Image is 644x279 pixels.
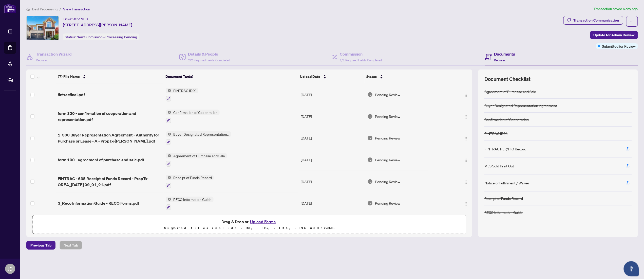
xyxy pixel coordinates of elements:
[375,200,400,206] span: Pending Review
[58,176,162,188] span: FINTRAC - 635 Receipt of Funds Record - PropTx-OREA_[DATE] 09_01_21.pdf
[166,88,198,101] button: Status IconFINTRAC ID(s)
[462,112,470,120] button: Logo
[574,16,619,24] div: Transaction Communication
[27,16,59,40] img: IMG-W12350013_1.jpg
[58,157,144,163] span: form 100 - agreement of purchase and sale.pdf
[367,157,373,163] img: Document Status
[464,137,468,141] img: Logo
[464,115,468,119] img: Logo
[77,17,88,21] span: 51203
[171,175,214,180] span: Receipt of Funds Record
[340,51,382,57] h4: Commission
[166,175,171,180] img: Status Icon
[166,88,171,93] img: Status Icon
[26,241,55,250] button: Previous Tab
[375,157,400,163] span: Pending Review
[375,179,400,184] span: Pending Review
[188,51,230,57] h4: Details & People
[602,43,636,49] span: Submitted for Review
[462,199,470,207] button: Logo
[166,153,171,159] img: Status Icon
[63,7,90,11] span: View Transaction
[8,265,13,272] span: JD
[484,117,529,122] div: Confirmation of Cooperation
[30,241,51,249] span: Previous Tab
[60,6,61,12] li: /
[166,197,214,210] button: Status IconRECO Information Guide
[367,74,377,79] span: Status
[299,127,365,149] td: [DATE]
[484,103,557,108] div: Buyer Designated Representation Agreement
[494,58,506,62] span: Required
[484,180,529,186] div: Notice of Fulfillment / Waiver
[63,22,132,28] span: [STREET_ADDRESS][PERSON_NAME]
[171,88,198,93] span: FINTRAC ID(s)
[462,91,470,99] button: Logo
[58,200,139,206] span: 3_Reco Information Guide - RECO Forms.pdf
[375,114,400,119] span: Pending Review
[58,110,162,123] span: form 320 - confirmation of cooperation and representation.pdf
[484,196,523,201] div: Receipt of Funds Record
[4,4,16,13] img: logo
[166,131,231,145] button: Status IconBuyer Designated Representation Agreement
[462,156,470,164] button: Logo
[36,58,48,62] span: Required
[166,153,227,167] button: Status IconAgreement of Purchase and Sale
[58,92,85,98] span: fintracfinal.pdf
[300,74,320,79] span: Upload Date
[36,225,463,231] p: Supported files include .PDF, .JPG, .JPEG, .PNG under 25 MB
[171,197,214,202] span: RECO Information Guide
[299,84,365,106] td: [DATE]
[464,202,468,206] img: Logo
[60,241,82,250] button: Next Tab
[299,106,365,127] td: [DATE]
[249,218,277,225] button: Upload Forms
[367,135,373,141] img: Document Status
[166,175,214,188] button: Status IconReceipt of Funds Record
[494,51,515,57] h4: Documents
[462,134,470,142] button: Logo
[163,69,298,84] th: Document Tag(s)
[63,16,88,22] div: Ticket #:
[367,179,373,184] img: Document Status
[367,200,373,206] img: Document Status
[298,69,365,84] th: Upload Date
[375,92,400,97] span: Pending Review
[590,31,638,39] button: Update for Admin Review
[484,163,514,169] div: MLS Sold Print Out
[56,69,163,84] th: (7) File Name
[464,158,468,162] img: Logo
[462,178,470,186] button: Logo
[367,114,373,119] img: Document Status
[77,35,137,39] span: New Submission - Processing Pending
[340,58,382,62] span: 1/1 Required Fields Completed
[299,171,365,193] td: [DATE]
[594,31,635,39] span: Update for Admin Review
[484,89,536,94] div: Agreement of Purchase and Sale
[630,20,634,23] span: ellipsis
[221,218,277,225] span: Drag & Drop or
[484,131,507,136] div: FINTRAC ID(s)
[299,193,365,214] td: [DATE]
[464,93,468,97] img: Logo
[484,210,523,215] div: RECO Information Guide
[188,58,230,62] span: 2/2 Required Fields Completed
[33,215,466,234] span: Drag & Drop orUpload FormsSupported files include .PDF, .JPG, .JPEG, .PNG under25MB
[166,110,220,123] button: Status IconConfirmation of Cooperation
[58,74,80,79] span: (7) File Name
[484,146,526,152] div: FINTRAC PEP/HIO Record
[63,33,139,40] div: Status:
[365,69,448,84] th: Status
[166,131,171,137] img: Status Icon
[36,51,72,57] h4: Transaction Wizard
[563,16,623,25] button: Transaction Communication
[375,135,400,141] span: Pending Review
[171,131,231,137] span: Buyer Designated Representation Agreement
[367,92,373,97] img: Document Status
[464,180,468,184] img: Logo
[171,153,227,159] span: Agreement of Purchase and Sale
[58,132,162,144] span: 1_300 Buyer Representation Agreement - Authority for Purchase or Lease - A - PropTx-[PERSON_NAME]...
[166,197,171,202] img: Status Icon
[32,7,58,11] span: Deal Processing
[166,110,171,115] img: Status Icon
